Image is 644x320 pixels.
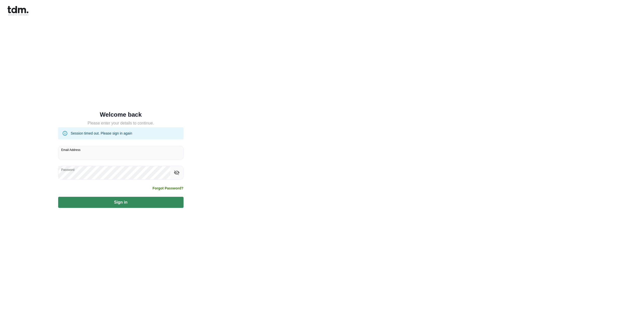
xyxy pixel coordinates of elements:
button: toggle password visibility [172,168,181,177]
h5: Welcome back [58,112,184,117]
label: Password [61,168,75,172]
label: Email Address [61,148,81,152]
div: Session timed out. Please sign in again [71,129,132,138]
h5: Please enter your details to continue. [58,120,184,126]
a: Forgot Password? [153,186,184,191]
button: Sign in [58,197,184,208]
